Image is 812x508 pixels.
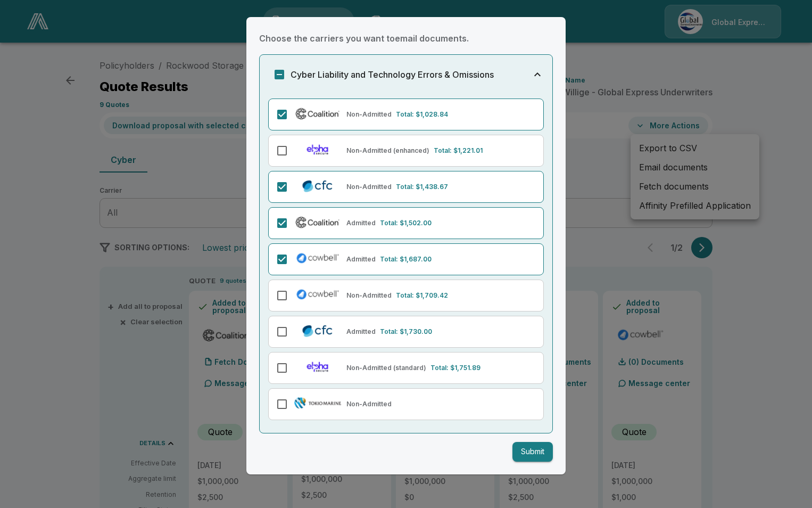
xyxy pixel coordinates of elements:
[260,55,552,94] button: Cyber Liability and Technology Errors & Omissions
[430,363,480,373] p: Total: $1,751.89
[268,388,544,420] div: Tokio Marine TMHCC (Non-Admitted)Non-Admitted
[346,291,392,300] p: Non-Admitted
[293,142,342,157] img: Elpha (Non-Admitted) Enhanced
[346,399,392,409] p: Non-Admitted
[293,287,342,302] img: Cowbell (Non-Admitted)
[293,178,342,193] img: CFC Cyber (Non-Admitted)
[346,255,376,264] p: Admitted
[346,327,376,337] p: Admitted
[268,135,544,167] div: Elpha (Non-Admitted) EnhancedNon-Admitted (enhanced)Total: $1,221.01
[380,255,432,264] p: Total: $1,687.00
[268,316,544,348] div: CFC (Admitted)AdmittedTotal: $1,730.00
[268,243,544,275] div: Cowbell (Admitted)AdmittedTotal: $1,687.00
[396,182,448,192] p: Total: $1,438.67
[293,396,342,411] img: Tokio Marine TMHCC (Non-Admitted)
[346,218,376,228] p: Admitted
[291,67,494,82] h6: Cyber Liability and Technology Errors & Omissions
[268,99,544,130] div: Coalition (Non-Admitted)Non-AdmittedTotal: $1,028.84
[346,146,429,155] p: Non-Admitted (enhanced)
[268,171,544,203] div: CFC Cyber (Non-Admitted)Non-AdmittedTotal: $1,438.67
[293,359,342,374] img: Elpha (Non-Admitted) Standard
[293,106,342,121] img: Coalition (Non-Admitted)
[512,442,553,462] button: Submit
[346,182,392,192] p: Non-Admitted
[293,251,342,266] img: Cowbell (Admitted)
[396,291,448,300] p: Total: $1,709.42
[268,207,544,239] div: Coalition (Admitted)AdmittedTotal: $1,502.00
[268,280,544,312] div: Cowbell (Non-Admitted)Non-AdmittedTotal: $1,709.42
[293,323,342,338] img: CFC (Admitted)
[346,110,392,119] p: Non-Admitted
[293,215,342,230] img: Coalition (Admitted)
[396,110,448,119] p: Total: $1,028.84
[268,352,544,384] div: Elpha (Non-Admitted) StandardNon-Admitted (standard)Total: $1,751.89
[434,146,483,155] p: Total: $1,221.01
[380,218,432,228] p: Total: $1,502.00
[346,363,426,373] p: Non-Admitted (standard)
[259,31,553,46] h6: Choose the carriers you want to email documents .
[380,327,432,337] p: Total: $1,730.00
